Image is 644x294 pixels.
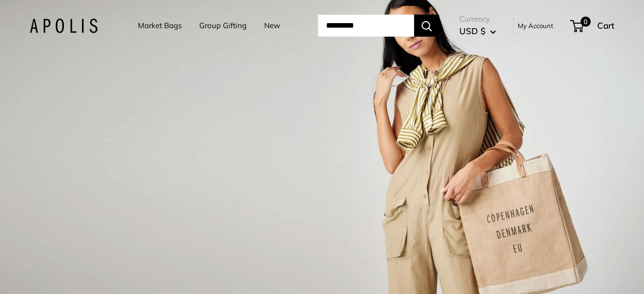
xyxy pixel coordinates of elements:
a: Market Bags [138,19,182,33]
img: Apolis [30,19,98,33]
button: Search [414,15,439,37]
a: New [264,19,280,33]
a: 0 Cart [571,18,614,34]
a: Group Gifting [199,19,247,33]
span: USD $ [459,26,486,36]
input: Search... [318,15,414,37]
a: My Account [518,20,553,32]
button: USD $ [459,23,496,39]
span: Currency [459,12,496,26]
span: 0 [581,17,591,27]
span: Cart [597,20,614,31]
